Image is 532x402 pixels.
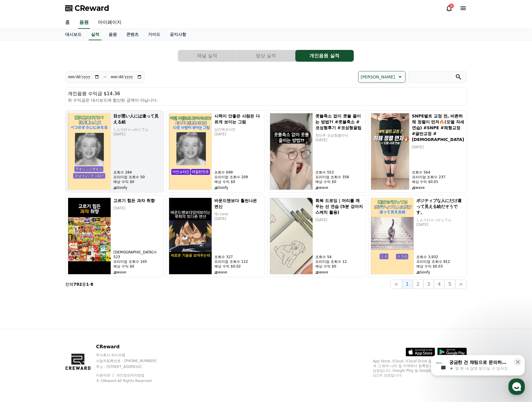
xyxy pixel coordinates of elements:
[371,113,410,190] img: SNPE벨트 교정 전, 바른하체 정렬이 먼저🔥(모델 자세 연습) #SNPE #체형교정 #골반교정 #자세교정
[214,212,262,216] p: 애니one
[214,264,262,269] p: 예상 수익 $0.02
[315,264,363,269] p: 예상 수익 $0
[434,280,445,289] button: 4
[113,264,161,269] p: 예상 수익 $0
[416,259,464,264] p: 프리미엄 조회수 912
[96,353,168,357] p: 주식회사 와이피랩
[214,179,262,184] p: 예상 수익 $0
[75,4,109,13] span: CReward
[412,179,464,184] p: 예상 수익 $0.01
[68,97,464,103] p: 위 수익금은 대시보드에 합산된 금액이 아닙니다.
[412,113,464,142] h5: SNPE벨트 교정 전, 바른하체 정렬이 먼저🔥(모델 자세 연습) #SNPE #체형교정 #골반교정 #[DEMOGRAPHIC_DATA]
[315,113,363,131] h5: 콧볼축소 없이 콧볼 줄이는 방법?! #콧볼축소 #코성형후기 #코성형꿀팁
[368,195,467,277] a: ポジティブな人にだけ違って見える絵だそうです。 ポジティブな人にだけ違って見える絵だそうです。 しんりひゃっかじてん [DATE] 조회수 3,932 프리미엄 조회수 912 예상 수익 $0...
[214,185,262,190] p: Goofy
[214,198,262,209] h5: 바운드맨보다 훨씬나은 변신
[116,373,144,377] a: 개인정보처리방침
[113,185,161,190] p: Goofy
[214,170,262,175] p: 조회수 699
[96,373,115,377] a: 이용약관
[449,4,454,8] div: 8
[315,179,363,184] p: 예상 수익 $0
[214,132,262,137] p: [DATE]
[416,264,464,269] p: 예상 수익 $0.03
[416,270,464,275] p: Goofy
[54,195,61,200] span: 대화
[412,175,464,179] p: 프리미엄 조회수 237
[315,255,363,259] p: 조회수 54
[113,132,161,137] p: [DATE]
[113,113,161,125] h5: 目が悪い人には違って見える絵
[113,179,161,184] p: 예상 수익 $0
[295,50,354,62] button: 개인음원 실적
[214,127,262,132] p: 심리백과사전
[416,222,464,227] p: [DATE]
[358,71,406,83] button: [PERSON_NAME]
[270,198,313,275] img: 회복 드로잉 | 머리를 깨우는 선 연습 (5분 강아지 스케치 활용)
[412,185,464,190] p: wave
[93,16,126,29] a: 마이페이지
[68,113,111,190] img: 目が悪い人には違って見える絵
[122,29,143,40] a: 콘텐츠
[113,259,161,264] p: 프리미엄 조회수 245
[18,195,22,200] span: 홈
[416,255,464,259] p: 조회수 3,932
[39,186,76,201] a: 대화
[423,280,434,289] button: 3
[91,195,98,200] span: 설정
[412,145,464,149] p: [DATE]
[267,110,366,193] a: 콧볼축소 없이 콧볼 줄이는 방법?! #콧볼축소 #코성형후기 #코성형꿀팁 콧볼축소 없이 콧볼 줄이는 방법?! #콧볼축소 #코성형후기 #코성형꿀팁 첫단추 코성형클리닉 [DATE]...
[214,270,262,275] p: wave
[2,186,39,201] a: 홈
[315,170,363,175] p: 조회수 553
[65,4,109,13] a: CReward
[315,218,363,222] p: [DATE]
[237,50,295,62] button: 영상 실적
[96,379,168,383] p: © CReward All Rights Reserved.
[113,206,161,211] p: [DATE]
[178,50,236,62] button: 채널 실적
[402,280,413,289] button: 1
[65,110,164,193] a: 目が悪い人には違って見える絵 目が悪い人には違って見える絵 しんりひゃっかじてん [DATE] 조회수 284 프리미엄 조회수 50 예상 수익 $0 Goofy
[113,170,161,175] p: 조회수 284
[373,359,467,378] p: App Store, iCloud, iCloud Drive 및 iTunes Store는 미국과 그 밖의 나라 및 지역에서 등록된 Apple Inc.의 서비스 상표입니다. Goo...
[267,195,366,277] a: 회복 드로잉 | 머리를 깨우는 선 연습 (5분 강아지 스케치 활용) 회복 드로잉 | 머리를 깨우는 선 연습 (5분 강아지 스케치 활용) [DATE] 조회수 54 프리미엄 조회...
[90,282,93,287] strong: 8
[371,198,414,275] img: ポジティブな人にだけ違って見える絵だそうです。
[86,282,89,287] strong: 1
[315,270,363,275] p: wave
[412,170,464,175] p: 조회수 564
[237,50,295,62] a: 영상 실적
[68,90,464,97] p: 개인음원 수익금 $14.36
[270,113,313,190] img: 콧볼축소 없이 콧볼 줄이는 방법?! #콧볼축소 #코성형후기 #코성형꿀팁
[76,186,113,201] a: 설정
[315,259,363,264] p: 프리미엄 조회수 12
[65,195,164,277] a: 고르기 힘든 과자 취향 고르기 힘든 과자 취향 [DATE] [DEMOGRAPHIC_DATA]수 523 프리미엄 조회수 245 예상 수익 $0 wave
[68,198,111,275] img: 고르기 힘든 과자 취향
[96,364,168,369] p: 주소 : [STREET_ADDRESS]
[60,29,86,40] a: 대시보드
[416,198,464,215] h5: ポジティブな人にだけ違って見える絵だそうです。
[390,280,402,289] button: <
[455,280,467,289] button: >
[65,281,93,287] p: 전체 중 -
[214,259,262,264] p: 프리미엄 조회수 122
[315,133,363,138] p: 첫단추 코성형클리닉
[113,127,161,132] p: しんりひゃっかじてん
[315,175,363,179] p: 프리미엄 조회수 358
[315,185,363,190] p: wave
[214,113,262,125] h5: 시력이 안좋은 사람은 다르게 보이는 그림
[60,16,75,29] a: 홈
[73,282,82,287] strong: 792
[96,343,168,350] p: CReward
[165,29,191,40] a: 공지사항
[169,198,212,275] img: 바운드맨보다 훨씬나은 변신
[113,270,161,275] p: wave
[416,218,464,222] p: しんりひゃっかじてん
[104,29,122,40] a: 음원
[103,73,107,80] p: ~
[445,280,455,289] button: 5
[214,255,262,259] p: 조회수 327
[166,195,265,277] a: 바운드맨보다 훨씬나은 변신 바운드맨보다 훨씬나은 변신 애니one [DATE] 조회수 327 프리미엄 조회수 122 예상 수익 $0.02 wave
